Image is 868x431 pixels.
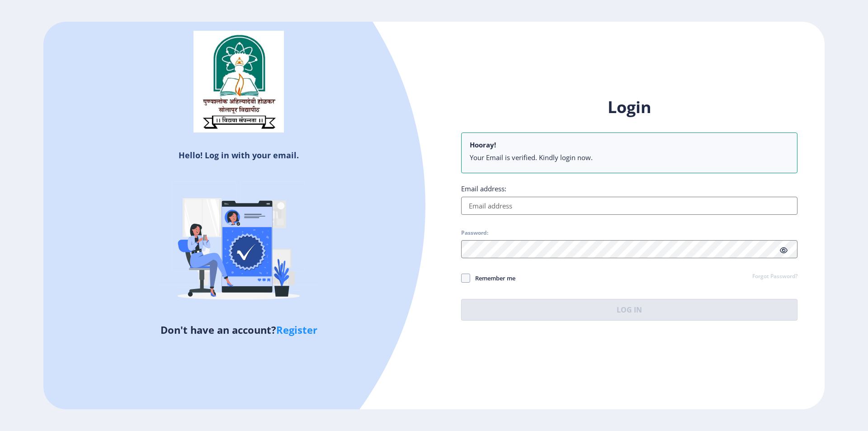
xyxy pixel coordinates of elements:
[470,140,496,149] b: Hooray!
[50,322,427,337] h5: Don't have an account?
[461,229,488,237] label: Password:
[461,96,797,118] h1: Login
[276,323,317,336] a: Register
[193,31,284,133] img: sulogo.png
[461,197,797,215] input: Email address
[461,299,797,321] button: Log In
[470,273,515,284] span: Remember me
[461,184,506,193] label: Email address:
[752,273,797,281] a: Forgot Password?
[160,164,318,322] img: Verified-rafiki.svg
[470,153,789,162] li: Your Email is verified. Kindly login now.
